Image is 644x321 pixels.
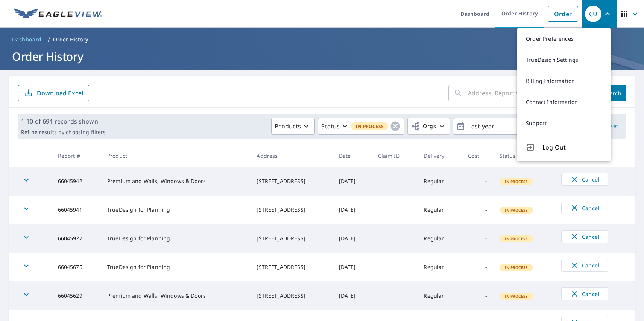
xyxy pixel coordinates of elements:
span: In Process [500,208,533,213]
th: Report # [52,145,101,167]
td: - [462,253,493,281]
td: [DATE] [333,253,372,281]
div: [STREET_ADDRESS] [257,206,327,214]
span: Cancel [569,175,600,184]
a: TrueDesign Settings [517,49,611,70]
td: Premium and Walls, Windows & Doors [101,167,251,196]
span: Cancel [569,289,600,298]
button: Cancel [561,259,608,272]
span: Reset [602,122,620,131]
a: Support [517,113,611,134]
span: In Process [500,179,533,184]
td: - [462,196,493,224]
button: Search [599,85,626,101]
th: Date [333,145,372,167]
button: Cancel [561,202,608,214]
button: Last year [453,118,566,135]
td: TrueDesign for Planning [101,253,251,281]
span: In Process [500,293,533,299]
p: Status [321,122,340,131]
td: 66045675 [52,253,101,281]
td: - [462,224,493,253]
button: Cancel [561,287,608,300]
p: Refine results by choosing filters [21,129,106,136]
span: Search [605,90,620,97]
button: Log Out [517,134,611,160]
td: [DATE] [333,196,372,224]
td: TrueDesign for Planning [101,196,251,224]
td: Regular [418,196,462,224]
span: Cancel [569,261,600,270]
button: Download Excel [18,85,89,101]
div: [STREET_ADDRESS] [257,235,327,242]
td: Regular [418,167,462,196]
span: Orgs [411,122,436,131]
td: [DATE] [333,167,372,196]
a: Order [548,6,578,22]
span: In Process [500,236,533,242]
p: Order History [53,36,88,43]
button: Cancel [561,173,608,186]
td: 66045629 [52,281,101,310]
span: In Process [500,265,533,270]
a: Dashboard [9,34,45,46]
img: EV Logo [14,8,102,20]
span: Log Out [542,143,602,152]
td: 66045941 [52,196,101,224]
p: 1-10 of 691 records shown [21,117,106,126]
nav: breadcrumb [9,34,635,46]
div: CU [585,6,601,22]
th: Cost [462,145,493,167]
button: Orgs [407,118,450,135]
span: Cancel [569,203,600,212]
button: Products [271,118,315,135]
p: Last year [465,120,553,133]
td: [DATE] [333,224,372,253]
span: In Process [351,122,388,130]
button: Cancel [561,230,608,243]
th: Delivery [418,145,462,167]
td: Premium and Walls, Windows & Doors [101,281,251,310]
a: Billing Information [517,70,611,92]
td: TrueDesign for Planning [101,224,251,253]
span: Dashboard [12,36,42,43]
th: Product [101,145,251,167]
th: Status [494,145,555,167]
p: Download Excel [37,89,83,97]
p: Products [275,122,301,131]
span: Cancel [569,232,600,241]
li: / [48,35,50,44]
td: Regular [418,253,462,281]
div: [STREET_ADDRESS] [257,177,327,185]
h1: Order History [9,49,635,64]
td: Regular [418,224,462,253]
button: Reset [599,118,623,135]
a: Order Preferences [517,28,611,49]
a: Contact Information [517,92,611,113]
th: Claim ID [372,145,418,167]
td: 66045942 [52,167,101,196]
td: - [462,281,493,310]
div: [STREET_ADDRESS] [257,263,327,271]
td: Regular [418,281,462,310]
div: [STREET_ADDRESS] [257,292,327,300]
button: StatusIn Process [318,118,404,135]
td: - [462,167,493,196]
th: Address [251,145,333,167]
td: [DATE] [333,281,372,310]
input: Address, Report #, Claim ID, etc. [468,83,593,104]
td: 66045927 [52,224,101,253]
